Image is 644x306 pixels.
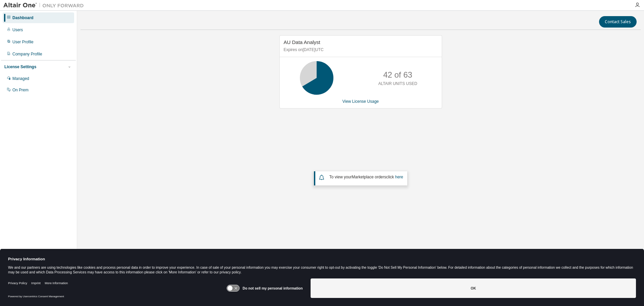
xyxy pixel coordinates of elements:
p: ALTAIR UNITS USED [378,81,417,87]
span: To view your click [329,175,403,179]
div: User Profile [12,39,34,45]
div: Managed [12,76,29,81]
p: 42 of 63 [383,69,412,81]
div: Company Profile [12,51,42,57]
p: Expires on [DATE] UTC [284,47,436,53]
span: AU Data Analyst [284,39,320,45]
a: here [395,175,403,179]
a: View License Usage [342,99,379,104]
div: Users [12,27,23,33]
button: Contact Sales [599,16,637,28]
img: Altair One [3,2,87,9]
div: Dashboard [12,15,34,20]
div: License Settings [4,64,36,70]
em: Marketplace orders [352,175,386,179]
div: On Prem [12,87,29,93]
